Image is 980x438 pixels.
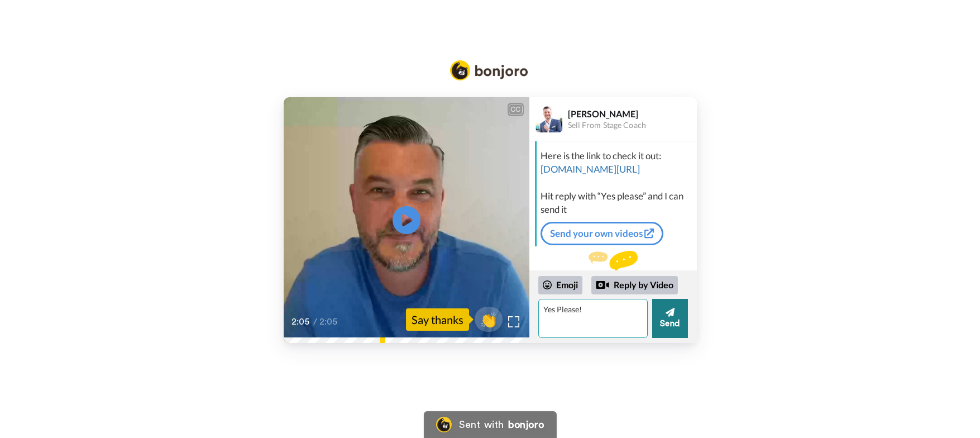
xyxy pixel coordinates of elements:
img: message.svg [589,251,638,273]
img: Full screen [508,316,519,327]
div: Emoji [538,276,582,294]
span: / [313,315,317,328]
textarea: Yes Please! [538,299,648,338]
a: Send your own videos [541,222,663,245]
div: Sell From Stage Coach [568,121,696,130]
button: Send [652,299,688,338]
div: Send [PERSON_NAME] a reply. [529,251,697,292]
a: [DOMAIN_NAME][URL] [541,163,640,175]
span: 👏 [475,311,503,328]
span: 2:05 [291,315,311,328]
div: CC [509,104,523,115]
img: Profile Image [536,106,562,132]
button: 👏 [475,307,503,332]
img: Bonjoro Logo [450,60,528,80]
span: 2:05 [319,315,339,328]
div: [PERSON_NAME] [568,108,696,119]
div: Reply by Video [596,278,609,292]
div: Reply by Video [591,276,678,295]
div: Say thanks [406,308,469,331]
